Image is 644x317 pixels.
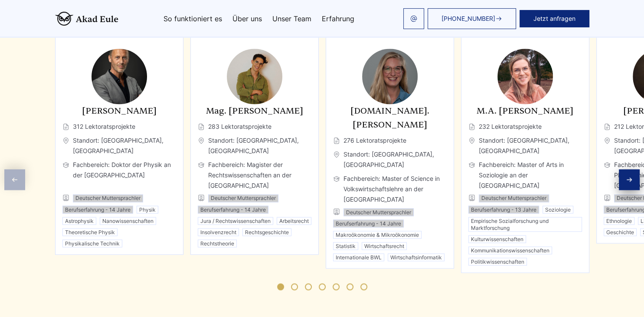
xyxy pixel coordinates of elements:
li: Berufserfahrung - 14 Jahre [62,206,133,213]
li: Kulturwissenschaften [468,235,526,243]
h3: [PERSON_NAME] [62,104,176,118]
span: Fachbereich: Master of Science in Volkswirtschaftslehre an der [GEOGRAPHIC_DATA] [333,173,447,205]
span: Standort: [GEOGRAPHIC_DATA], [GEOGRAPHIC_DATA] [333,149,447,170]
span: Go to slide 7 [360,283,367,290]
li: Internationale BWL [333,253,384,261]
li: Soziologie [543,206,573,213]
li: Deutscher Muttersprachler [343,208,414,216]
a: So funktioniert es [163,15,222,22]
span: Standort: [GEOGRAPHIC_DATA], [GEOGRAPHIC_DATA] [468,135,582,156]
li: Deutscher Muttersprachler [208,194,278,202]
li: Deutscher Muttersprachler [73,194,143,202]
li: Empirische Sozialforschung und Marktforschung [468,217,582,232]
img: M.Sc. Mila Liebermann [362,49,418,104]
span: 232 Lektoratsprojekte [468,121,582,132]
span: Go to slide 4 [319,283,326,290]
li: Rechtstheorie [198,239,237,247]
li: Deutscher Muttersprachler [479,194,549,202]
span: Standort: [GEOGRAPHIC_DATA], [GEOGRAPHIC_DATA] [198,135,311,156]
li: Arbeitsrecht [277,217,311,225]
span: Fachbereich: Magister der Rechtswissenschaften an der [GEOGRAPHIC_DATA] [198,160,311,191]
li: Berufserfahrung - 14 Jahre [198,206,268,213]
img: Mag. Adrian Demir [227,49,282,104]
img: email [410,15,417,22]
li: Nanowissenschaften [100,217,156,225]
div: 2 / 11 [190,34,319,255]
span: 276 Lektoratsprojekte [333,135,447,146]
button: Jetzt anfragen [520,10,589,27]
li: Geschichte [604,228,637,236]
li: Astrophysik [62,217,96,225]
li: Statistik [333,242,358,250]
li: Makroökonomie & Mikroökonomie [333,231,422,239]
li: Theoretische Physik [62,228,118,236]
a: Erfahrung [322,15,354,22]
span: Go to slide 1 [277,283,284,290]
a: [PHONE_NUMBER] [428,8,516,29]
li: Insolvenzrecht [198,228,239,236]
h3: Mag. [PERSON_NAME] [198,104,311,118]
img: Dr. Johannes Becker [92,49,147,104]
span: Go to slide 6 [347,283,353,290]
li: Rechtsgeschichte [242,228,291,236]
span: Standort: [GEOGRAPHIC_DATA], [GEOGRAPHIC_DATA] [62,135,176,156]
span: Fachbereich: Doktor der Physik an der [GEOGRAPHIC_DATA] [62,160,176,191]
img: logo [55,12,118,26]
li: Ethnologie [604,217,634,225]
span: Fachbereich: Master of Arts in Soziologie an der [GEOGRAPHIC_DATA] [468,160,582,191]
li: Politikwissenschaften [468,258,527,265]
span: 312 Lektoratsprojekte [62,121,176,132]
a: Unser Team [272,15,311,22]
h3: M.A. [PERSON_NAME] [468,104,582,118]
h3: [DOMAIN_NAME]. [PERSON_NAME] [333,104,447,132]
div: 3 / 11 [326,34,454,268]
li: Physik [137,206,158,213]
div: 1 / 11 [55,34,183,255]
span: 283 Lektoratsprojekte [198,121,311,132]
span: Go to slide 5 [333,283,340,290]
li: Jura / Rechtswissenschaften [198,217,273,225]
span: Go to slide 3 [305,283,312,290]
span: [PHONE_NUMBER] [441,15,495,22]
span: Go to slide 2 [291,283,298,290]
li: Wirtschaftsrecht [362,242,407,250]
li: Berufserfahrung - 13 Jahre [468,206,539,213]
div: Next slide [619,169,640,190]
img: M.A. Julia Hartmann [497,49,553,104]
li: Wirtschaftsinformatik [388,253,445,261]
a: Über uns [232,15,262,22]
li: Kommunikationswissenschaften [468,246,552,254]
li: Physikalische Technik [62,239,122,247]
div: 4 / 11 [461,34,589,273]
li: Berufserfahrung - 14 Jahre [333,219,404,227]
